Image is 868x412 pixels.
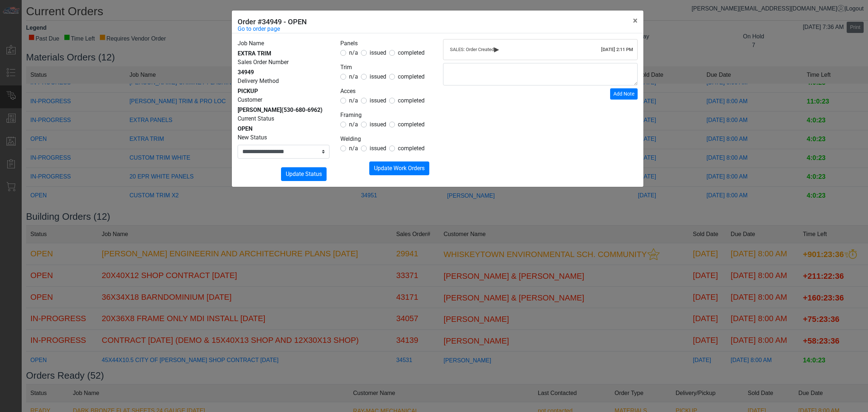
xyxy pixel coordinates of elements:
span: completed [398,73,425,80]
legend: Acces [340,87,432,96]
label: Delivery Method [238,77,279,85]
label: Sales Order Number [238,58,289,67]
span: issued [370,73,386,80]
button: Add Note [610,88,638,100]
span: completed [398,97,425,104]
button: Close [627,10,643,31]
div: [DATE] 2:11 PM [601,46,633,53]
label: Customer [238,96,262,104]
span: completed [398,121,425,128]
div: [PERSON_NAME] [238,106,329,114]
button: Update Status [281,167,327,181]
span: issued [370,145,386,152]
label: Current Status [238,114,274,123]
span: n/a [349,49,358,56]
span: Update Work Orders [374,165,425,172]
div: SALES: Order Created [450,46,631,53]
label: New Status [238,133,267,142]
div: OPEN [238,125,329,133]
span: n/a [349,73,358,80]
div: PICKUP [238,87,329,96]
legend: Trim [340,63,432,72]
h5: Order #34949 - OPEN [238,16,307,27]
button: Update Work Orders [369,161,429,175]
label: Job Name [238,39,264,48]
legend: Framing [340,111,432,120]
span: n/a [349,121,358,128]
span: Add Note [613,91,634,97]
span: issued [370,49,386,56]
span: completed [398,49,425,56]
legend: Panels [340,39,432,49]
span: n/a [349,145,358,152]
span: completed [398,145,425,152]
span: ▸ [494,47,499,51]
legend: Welding [340,135,432,144]
span: EXTRA TRIM [238,50,271,57]
span: (530-680-6962) [281,106,323,113]
a: Go to order page [238,25,280,33]
span: issued [370,121,386,128]
div: 34949 [238,68,329,77]
span: issued [370,97,386,104]
span: n/a [349,97,358,104]
span: Update Status [286,171,322,177]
